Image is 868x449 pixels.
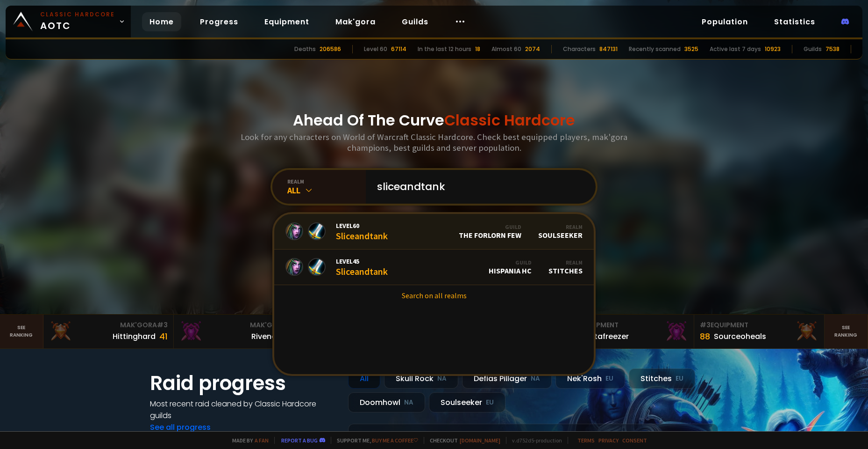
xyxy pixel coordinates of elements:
[564,315,695,348] a: #2Equipment88Notafreezer
[274,250,594,285] a: Level45SliceandtankGuildHispania HCRealmStitches
[460,437,500,444] a: [DOMAIN_NAME]
[444,110,575,131] span: Classic Hardcore
[274,214,594,250] a: Level60SliceandtankGuildThe Forlorn FewRealmSoulseeker
[804,45,822,53] div: Guilds
[584,331,629,342] div: Notafreezer
[336,257,388,265] span: Level 45
[424,437,500,444] span: Checkout
[418,45,471,53] div: In the last 12 hours
[348,424,718,449] a: [DATE]zgpetri on godDefias Pillager8 /90
[257,12,317,31] a: Equipment
[157,320,168,330] span: # 3
[486,398,494,407] small: EU
[159,330,168,343] div: 41
[43,315,174,348] a: Mak'Gora#3Hittinghard41
[40,10,115,33] span: AOTC
[40,10,115,19] small: Classic Hardcore
[459,223,521,230] div: Guild
[371,170,584,204] input: Search a character...
[531,374,540,383] small: NA
[489,259,532,275] div: Hispania HC
[404,398,413,407] small: NA
[491,45,521,53] div: Almost 60
[605,374,613,383] small: EU
[336,221,388,230] span: Level 60
[622,437,647,444] a: Consent
[714,331,766,342] div: Sourceoheals
[563,45,596,53] div: Characters
[150,398,337,421] h4: Most recent raid cleaned by Classic Hardcore guilds
[475,45,480,53] div: 18
[538,223,583,240] div: Soulseeker
[629,368,695,389] div: Stitches
[348,368,380,389] div: All
[598,437,619,444] a: Privacy
[281,437,318,444] a: Report a bug
[525,45,540,53] div: 2074
[336,257,388,277] div: Sliceandtank
[767,12,823,31] a: Statistics
[274,285,594,306] a: Search on all realms
[548,259,583,266] div: Realm
[320,45,341,53] div: 206586
[629,45,681,53] div: Recently scanned
[142,12,181,31] a: Home
[287,185,366,196] div: All
[538,223,583,230] div: Realm
[684,45,698,53] div: 3525
[462,368,552,389] div: Defias Pillager
[6,6,131,37] a: Classic HardcoreAOTC
[700,330,710,343] div: 88
[710,45,761,53] div: Active last 7 days
[599,45,618,53] div: 847131
[227,437,269,444] span: Made by
[548,259,583,275] div: Stitches
[328,12,383,31] a: Mak'gora
[577,437,595,444] a: Terms
[676,374,683,383] small: EU
[437,374,447,383] small: NA
[150,368,337,398] h1: Raid progress
[429,392,505,412] div: Soulseeker
[113,331,156,342] div: Hittinghard
[391,45,406,53] div: 67114
[506,437,562,444] span: v. d752d5 - production
[489,259,532,266] div: Guild
[825,45,840,53] div: 7538
[364,45,387,53] div: Level 60
[555,368,625,389] div: Nek'Rosh
[384,368,458,389] div: Skull Rock
[570,320,689,330] div: Equipment
[394,12,436,31] a: Guilds
[174,315,304,348] a: Mak'Gora#2Rivench100
[237,132,631,153] h3: Look for any characters on World of Warcraft Classic Hardcore. Check best equipped players, mak'g...
[150,422,211,433] a: See all progress
[331,437,418,444] span: Support me,
[694,315,825,348] a: #3Equipment88Sourceoheals
[251,331,281,342] div: Rivench
[700,320,818,330] div: Equipment
[294,45,316,53] div: Deaths
[700,320,711,330] span: # 3
[49,320,168,330] div: Mak'Gora
[287,178,366,185] div: realm
[459,223,521,240] div: The Forlorn Few
[192,12,246,31] a: Progress
[825,315,868,348] a: Seeranking
[179,320,298,330] div: Mak'Gora
[694,12,755,31] a: Population
[765,45,781,53] div: 10923
[336,221,388,242] div: Sliceandtank
[293,109,575,132] h1: Ahead Of The Curve
[372,437,418,444] a: Buy me a coffee
[348,392,425,412] div: Doomhowl
[255,437,269,444] a: a fan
